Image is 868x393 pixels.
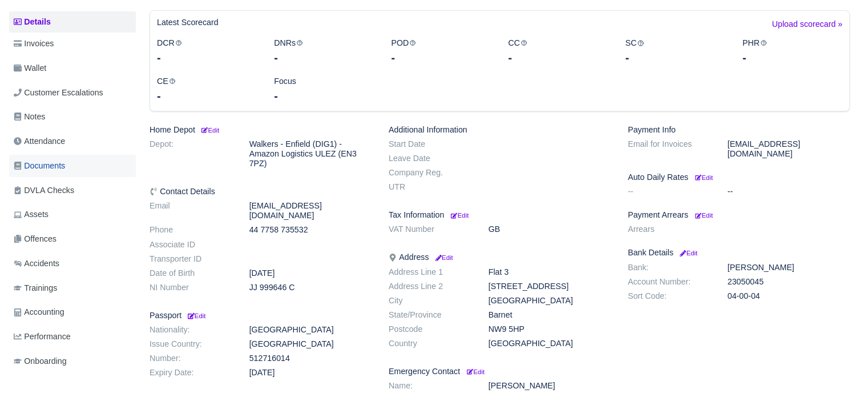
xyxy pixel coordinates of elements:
[9,11,136,33] a: Details
[241,201,380,220] dd: [EMAIL_ADDRESS][DOMAIN_NAME]
[274,50,374,66] div: -
[619,139,719,159] dt: Email for Invoices
[380,324,480,334] dt: Postcode
[480,267,619,277] dd: Flat 3
[380,182,480,192] dt: UTR
[14,257,59,270] span: Accidents
[9,228,136,250] a: Offences
[380,267,480,277] dt: Address Line 1
[625,50,725,66] div: -
[9,130,136,153] a: Attendance
[150,187,372,196] h6: Contact Details
[14,37,54,50] span: Invoices
[719,263,858,272] dd: [PERSON_NAME]
[14,208,49,221] span: Assets
[9,203,136,226] a: Assets
[241,139,380,169] dd: Walkers - Enfield (DIG1) - Amazon Logistics ULEZ (EN3 7PZ)
[480,282,619,291] dd: [STREET_ADDRESS]
[719,187,858,196] dd: --
[141,225,241,235] dt: Phone
[265,37,382,66] div: DNRs
[150,125,372,135] h6: Home Depot
[9,82,136,104] a: Customer Escalations
[811,338,868,393] iframe: Chat Widget
[241,225,380,235] dd: 44 7758 735532
[9,350,136,372] a: Onboarding
[141,139,241,169] dt: Depot:
[9,155,136,177] a: Documents
[141,240,241,250] dt: Associate ID
[141,283,241,292] dt: NI Number
[695,212,713,219] small: Edit
[480,381,619,391] dd: [PERSON_NAME]
[9,252,136,275] a: Accidents
[241,368,380,378] dd: [DATE]
[619,224,719,234] dt: Arrears
[719,139,858,159] dd: [EMAIL_ADDRESS][DOMAIN_NAME]
[433,254,453,261] small: Edit
[14,184,74,197] span: DVLA Checks
[499,37,616,66] div: CC
[619,187,719,196] dt: --
[742,50,842,66] div: -
[389,125,611,135] h6: Additional Information
[480,296,619,306] dd: [GEOGRAPHIC_DATA]
[380,296,480,306] dt: City
[14,232,56,246] span: Offences
[157,88,257,104] div: -
[141,254,241,264] dt: Transporter ID
[380,154,480,163] dt: Leave Date
[241,283,380,292] dd: JJ 999646 C
[14,110,45,123] span: Notes
[380,139,480,149] dt: Start Date
[200,125,219,134] a: Edit
[465,367,485,376] a: Edit
[480,339,619,348] dd: [GEOGRAPHIC_DATA]
[480,310,619,320] dd: Barnet
[382,37,499,66] div: POD
[389,367,611,376] h6: Emergency Contact
[467,368,485,375] small: Edit
[265,75,382,104] div: Focus
[141,268,241,278] dt: Date of Birth
[9,179,136,202] a: DVLA Checks
[241,354,380,363] dd: 512716014
[693,210,713,219] a: Edit
[9,277,136,299] a: Trainings
[200,127,219,134] small: Edit
[380,168,480,178] dt: Company Reg.
[391,50,491,66] div: -
[141,368,241,378] dt: Expiry Date:
[186,311,205,320] a: Edit
[14,62,46,75] span: Wallet
[14,330,71,343] span: Performance
[14,159,65,173] span: Documents
[241,339,380,349] dd: [GEOGRAPHIC_DATA]
[619,291,719,301] dt: Sort Code:
[628,248,850,258] h6: Bank Details
[380,224,480,234] dt: VAT Number
[9,326,136,348] a: Performance
[619,263,719,272] dt: Bank:
[449,210,469,219] a: Edit
[241,325,380,335] dd: [GEOGRAPHIC_DATA]
[678,250,697,256] small: Edit
[186,312,205,319] small: Edit
[389,210,611,220] h6: Tax Information
[719,277,858,287] dd: 23050045
[719,291,858,301] dd: 04-00-04
[678,248,697,257] a: Edit
[9,57,136,79] a: Wallet
[480,224,619,234] dd: GB
[380,381,480,391] dt: Name:
[14,135,65,148] span: Attendance
[380,310,480,320] dt: State/Province
[9,301,136,323] a: Accounting
[451,212,469,219] small: Edit
[380,339,480,348] dt: Country
[628,173,850,182] h6: Auto Daily Rates
[14,86,103,99] span: Customer Escalations
[9,33,136,55] a: Invoices
[141,325,241,335] dt: Nationality:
